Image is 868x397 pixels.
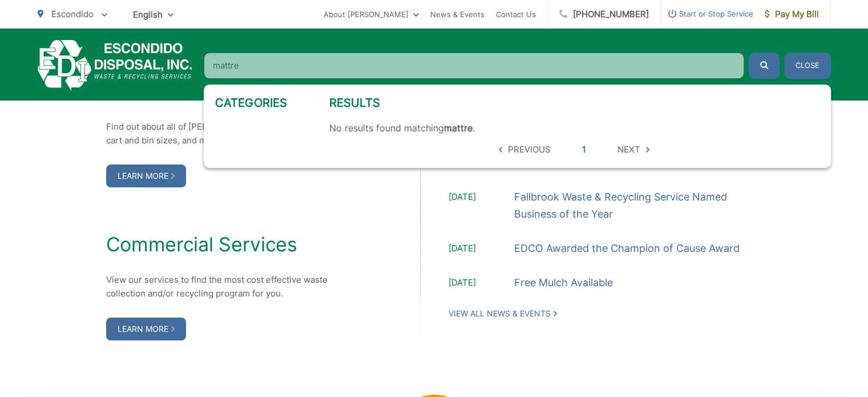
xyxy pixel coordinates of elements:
span: Next [617,143,640,157]
input: Search [204,53,744,79]
a: EDCO Awarded the Champion of Cause Award [514,240,740,257]
a: View All News & Events [449,308,557,319]
a: 1 [582,143,586,157]
a: Contact Us [496,7,536,21]
span: Previous [508,143,551,157]
a: Learn More [106,165,186,187]
div: No results found matching . [329,122,819,134]
a: News & Events [430,7,485,21]
span: Pay My Bill [765,7,819,21]
button: Close [784,53,831,79]
span: [DATE] [449,276,514,291]
h3: Categories [215,96,329,110]
strong: mattre [444,122,473,134]
a: About [PERSON_NAME] [324,7,419,21]
span: English [124,5,182,25]
span: [DATE] [449,242,514,257]
p: View our services to find the most cost effective waste collection and/or recycling program for you. [106,273,352,300]
a: EDCD logo. Return to the homepage. [38,40,192,91]
span: [DATE] [449,190,514,223]
button: Submit the search query. [749,53,780,79]
a: Learn More [106,318,186,340]
a: Free Mulch Available [514,274,613,291]
h3: Results [329,96,819,110]
p: Find out about all of [PERSON_NAME]’s residential services, cart and bin sizes, and much more. [106,120,352,147]
a: Fallbrook Waste & Recycling Service Named Business of the Year [514,189,762,223]
h2: Commercial Services [106,233,352,256]
span: Escondido [51,9,94,19]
